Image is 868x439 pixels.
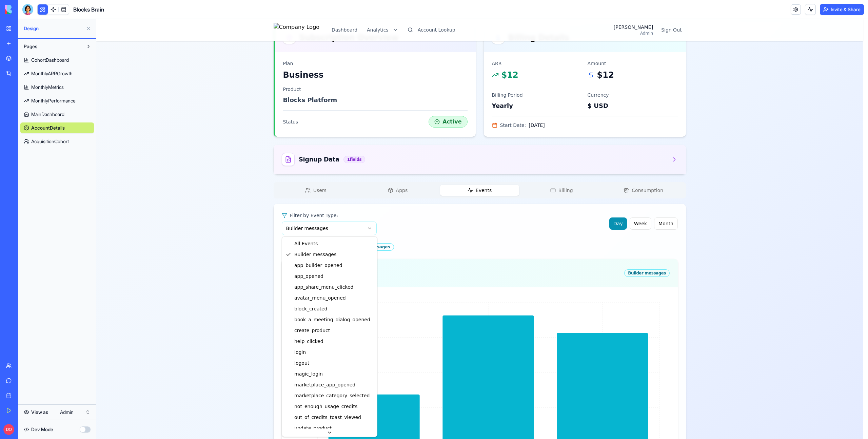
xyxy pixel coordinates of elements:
[31,111,64,118] span: MainDashboard
[20,68,94,79] a: MonthlyARRGrowth
[198,286,231,293] span: block_created
[198,243,246,250] span: app_builder_opened
[31,97,76,104] span: MonthlyPerformance
[31,84,64,91] span: MonthlyMetrics
[198,351,226,358] span: magic_login
[31,70,73,77] span: MonthlyARRGrowth
[73,5,104,14] span: Blocks Brain
[198,373,273,380] span: marketplace_category_selected
[198,341,213,347] span: logout
[20,136,94,147] a: AcquisitionCohort
[198,384,261,391] span: not_enough_usage_credits
[20,55,94,65] a: CohortDashboard
[198,254,227,261] span: app_opened
[31,409,48,416] span: View as
[20,82,94,93] a: MonthlyMetrics
[31,57,69,63] span: CohortDashboard
[5,5,47,14] img: logo
[24,25,83,32] span: Design
[198,330,210,337] span: login
[198,265,257,271] span: app_share_menu_clicked
[24,43,37,50] span: Pages
[198,362,259,369] span: marketplace_app_opened
[20,109,94,120] a: MainDashboard
[198,221,221,228] span: All Events
[96,19,868,439] iframe: To enrich screen reader interactions, please activate Accessibility in Grammarly extension settings
[20,122,94,133] a: AccountDetails
[198,297,274,304] span: book_a_meeting_dialog_opened
[20,95,94,106] a: MonthlyPerformance
[3,424,14,435] span: DO
[198,308,234,315] span: create_product
[198,319,227,326] span: help_clicked
[20,41,83,52] button: Pages
[31,426,53,433] span: Dev Mode
[31,138,69,145] span: AcquisitionCohort
[198,406,235,413] span: update_product
[820,4,864,15] button: Invite & Share
[198,395,265,402] span: out_of_credits_toast_viewed
[198,275,250,282] span: avatar_menu_opened
[31,125,65,131] span: AccountDetails
[198,232,240,239] span: Builder messages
